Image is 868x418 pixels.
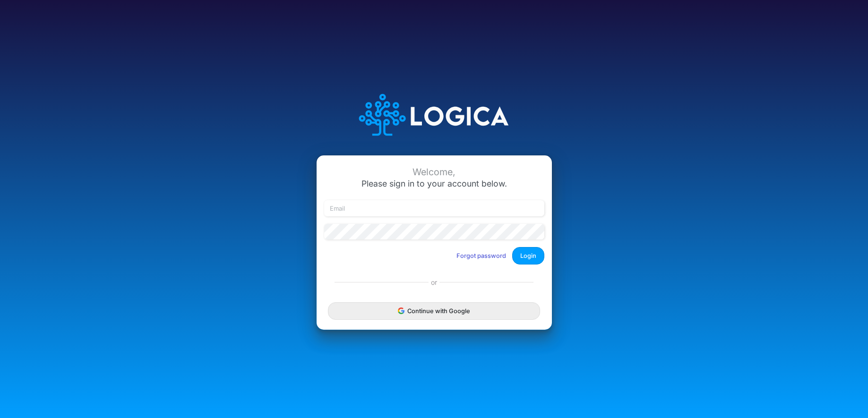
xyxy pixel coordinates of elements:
[328,302,540,320] button: Continue with Google
[450,248,512,264] button: Forgot password
[324,167,544,178] div: Welcome,
[324,200,544,216] input: Email
[361,179,507,188] span: Please sign in to your account below.
[512,247,544,264] button: Login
